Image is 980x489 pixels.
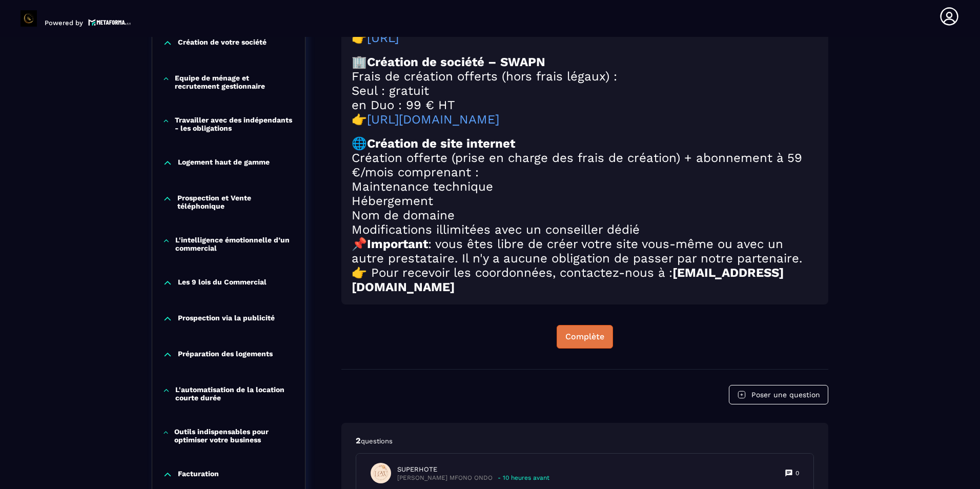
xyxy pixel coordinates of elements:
[352,266,818,294] h2: 👉 Pour recevoir les coordonnées, contactez-nous à :
[178,314,275,324] p: Prospection via la publicité
[175,236,295,252] p: L'intelligence émotionnelle d’un commercial
[178,278,267,288] p: Les 9 lois du Commercial
[565,332,604,342] div: Complète
[178,470,219,480] p: Facturation
[356,435,814,446] p: 2
[367,112,499,127] a: [URL][DOMAIN_NAME]
[498,474,549,482] p: - 10 heures avant
[352,179,818,194] h2: Maintenance technique
[352,136,818,151] h2: 🌐
[352,31,818,45] h2: 👉
[367,31,399,45] a: [URL]
[177,194,295,210] p: Prospection et Vente téléphonique
[45,19,83,27] p: Powered by
[352,208,818,222] h2: Nom de domaine
[352,194,818,208] h2: Hébergement
[352,98,818,112] h2: en Duo : 99 € HT
[178,158,270,168] p: Logement haut de gamme
[361,437,393,445] span: questions
[88,18,131,27] img: logo
[557,325,613,349] button: Complète
[352,222,818,237] h2: Modifications illimitées avec un conseiller dédié
[21,10,37,27] img: logo-branding
[352,151,818,179] h2: Création offerte (prise en charge des frais de création) + abonnement à 59 €/mois comprenant :
[352,112,818,127] h2: 👉
[367,136,515,151] strong: Création de site internet
[175,116,295,132] p: Travailler avec des indépendants - les obligations
[367,237,428,251] strong: Important
[397,465,549,474] p: SUPERHOTE
[795,469,799,477] p: 0
[175,385,295,402] p: L'automatisation de la location courte durée
[174,427,295,444] p: Outils indispensables pour optimiser votre business
[175,74,295,90] p: Equipe de ménage et recrutement gestionnaire
[397,474,493,482] p: [PERSON_NAME] MFONO ONDO
[352,84,818,98] h2: Seul : gratuit
[352,237,818,266] h2: 📌 : vous êtes libre de créer votre site vous-même ou avec un autre prestataire. Il n'y a aucune o...
[178,350,273,360] p: Préparation des logements
[352,55,818,69] h2: 🏢
[352,69,818,84] h2: Frais de création offerts (hors frais légaux) :
[729,385,828,404] button: Poser une question
[178,38,267,48] p: Création de votre société
[352,266,784,294] strong: [EMAIL_ADDRESS][DOMAIN_NAME]
[367,55,545,69] strong: Création de société – SWAPN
